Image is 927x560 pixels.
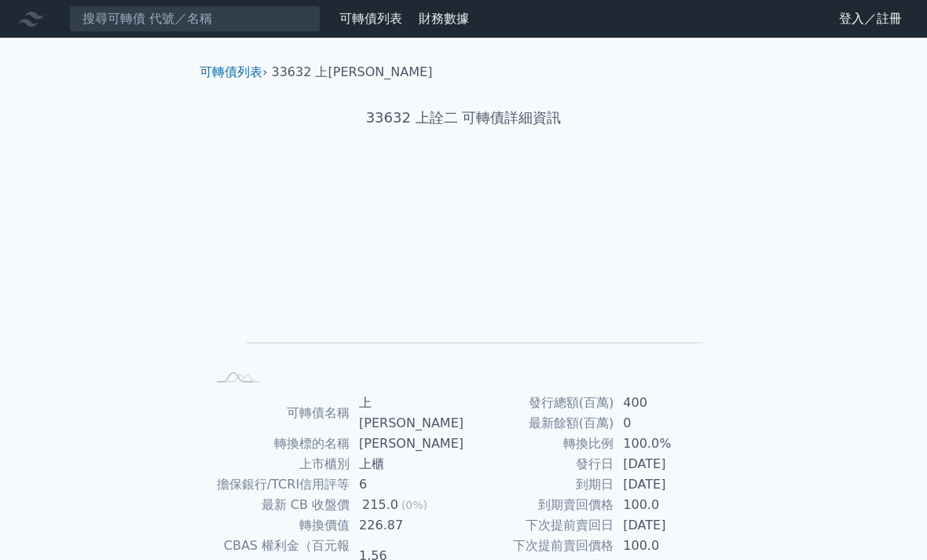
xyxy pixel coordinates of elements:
td: [DATE] [614,454,721,474]
td: 發行日 [463,454,614,474]
span: (0%) [401,499,427,511]
td: 轉換比例 [463,434,614,454]
td: 最新餘額(百萬) [463,413,614,434]
td: 100.0 [614,495,721,515]
td: 轉換標的名稱 [206,434,350,454]
td: [PERSON_NAME] [350,434,463,454]
td: 最新 CB 收盤價 [206,495,350,515]
div: 215.0 [359,495,401,515]
td: 100.0% [614,434,721,454]
td: 400 [614,393,721,413]
li: 33632 上[PERSON_NAME] [272,63,433,82]
a: 登入／註冊 [826,6,914,31]
a: 可轉債列表 [200,64,262,79]
td: 轉換價值 [206,515,350,536]
td: 上櫃 [350,454,463,474]
td: 0 [614,413,721,434]
td: 上市櫃別 [206,454,350,474]
td: 下次提前賣回價格 [463,536,614,556]
td: 下次提前賣回日 [463,515,614,536]
h1: 33632 上詮二 可轉債詳細資訊 [187,107,740,129]
li: › [200,63,267,82]
td: 發行總額(百萬) [463,393,614,413]
td: 6 [350,474,463,495]
a: 可轉債列表 [339,11,402,26]
g: Chart [232,178,703,366]
input: 搜尋可轉債 代號／名稱 [69,5,321,32]
td: [DATE] [614,515,721,536]
td: 可轉債名稱 [206,393,350,434]
a: 財務數據 [419,11,469,26]
td: 到期日 [463,474,614,495]
td: [DATE] [614,474,721,495]
td: 到期賣回價格 [463,495,614,515]
td: 100.0 [614,536,721,556]
td: 226.87 [350,515,463,536]
td: 擔保銀行/TCRI信用評等 [206,474,350,495]
td: 上[PERSON_NAME] [350,393,463,434]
